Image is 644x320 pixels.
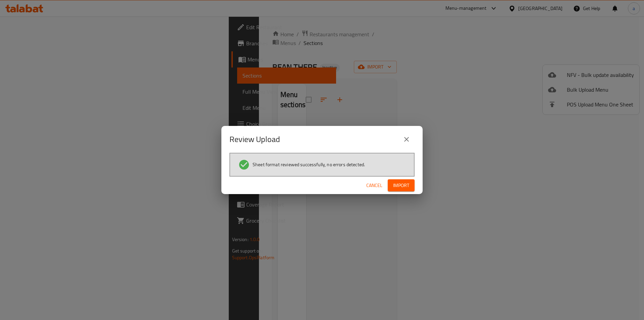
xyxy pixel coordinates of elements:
[253,161,365,168] span: Sheet format reviewed successfully, no errors detected.
[393,181,409,190] span: Import
[388,179,415,192] button: Import
[398,131,415,147] button: close
[364,179,385,192] button: Cancel
[229,134,280,145] h2: Review Upload
[366,181,382,190] span: Cancel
